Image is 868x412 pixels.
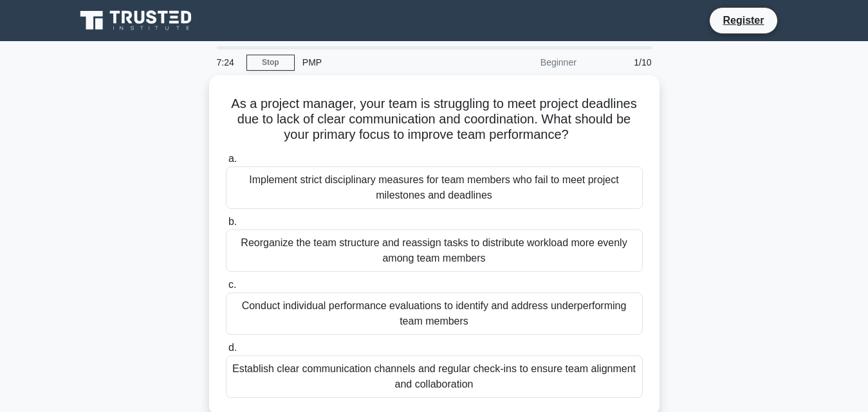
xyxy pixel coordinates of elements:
div: Establish clear communication channels and regular check-ins to ensure team alignment and collabo... [226,355,643,398]
span: c. [228,279,236,290]
span: b. [228,216,237,227]
span: d. [228,342,237,353]
div: Beginner [472,49,584,75]
div: Reorganize the team structure and reassign tasks to distribute workload more evenly among team me... [226,229,643,272]
div: PMP [295,49,472,75]
a: Stop [246,55,295,71]
div: Conduct individual performance evaluations to identify and address underperforming team members [226,292,643,335]
div: 1/10 [584,49,660,75]
div: Implement strict disciplinary measures for team members who fail to meet project milestones and d... [226,166,643,209]
a: Register [715,12,771,28]
h5: As a project manager, your team is struggling to meet project deadlines due to lack of clear comm... [225,96,644,143]
span: a. [228,153,237,164]
div: 7:24 [209,49,246,75]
